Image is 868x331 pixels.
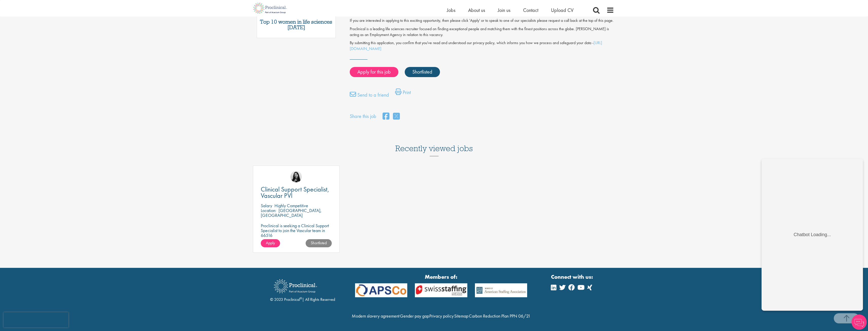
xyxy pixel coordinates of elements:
p: 66516 [261,233,332,238]
a: Shortlisted [405,67,440,77]
a: Gender pay gap [400,313,429,319]
a: Clinical Support Specialist, Vascular PVI [261,186,332,199]
p: Proclinical is seeking a Clinical Support Specialist to join the Vascular team in [GEOGRAPHIC_DAT... [261,223,332,247]
a: Print [395,89,411,99]
a: Top 10 women in life sciences [DATE] [260,19,333,30]
a: Upload CV [551,7,574,13]
img: APSCo [411,283,471,297]
div: © 2023 Proclinical | All Rights Reserved [270,275,335,303]
a: Apply [261,239,280,247]
img: Proclinical Recruitment [270,276,321,297]
p: Proclinical is a leading life sciences recruiter focused on finding exceptional people and matchi... [350,26,614,38]
p: [GEOGRAPHIC_DATA], [GEOGRAPHIC_DATA] [261,207,322,218]
p: Highly Competitive [274,203,308,208]
a: Privacy policy [429,313,454,319]
img: APSCo [351,283,411,297]
a: Jobs [447,7,455,13]
sup: ® [300,296,302,300]
a: Carbon Reduction Plan PPN 06/21 [469,313,530,319]
a: Contact [523,7,538,13]
img: APSCo [471,283,531,297]
iframe: reCAPTCHA [4,312,68,327]
a: share on facebook [383,111,389,122]
span: Apply [266,240,275,246]
a: [URL][DOMAIN_NAME] [350,40,602,51]
img: Chatbot [852,315,867,330]
a: Sitemap [454,313,468,319]
a: share on twitter [393,111,400,122]
label: Share this job [350,113,376,120]
a: Send to a friend [350,91,389,101]
strong: Connect with us: [551,273,594,281]
a: Join us [498,7,510,13]
a: Apply for this job [350,67,398,77]
a: Shortlisted [306,239,332,247]
span: Clinical Support Specialist, Vascular PVI [261,185,329,200]
a: About us [468,7,485,13]
p: If you are interested in applying to this exciting opportunity, then please click 'Apply' or to s... [350,18,614,24]
h3: Recently viewed jobs [395,131,473,156]
span: Salary [261,203,272,208]
p: By submitting this application, you confirm that you've read and understood our privacy policy, w... [350,40,614,52]
div: Chatbot Loading... [32,74,69,79]
span: Location: [261,207,276,213]
strong: Members of: [355,273,527,281]
a: Modern slavery agreement [352,313,399,319]
img: Indre Stankeviciute [290,171,302,182]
